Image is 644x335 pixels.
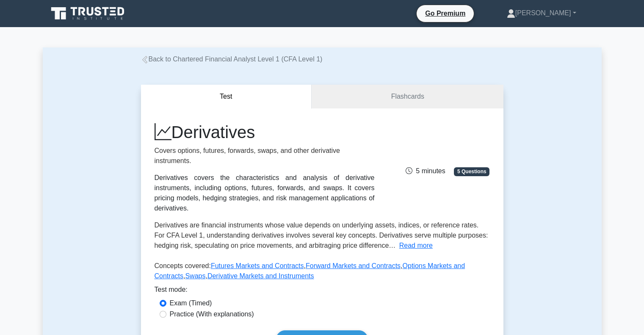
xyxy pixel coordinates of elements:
[306,262,401,269] a: Forward Markets and Contracts
[141,55,323,63] a: Back to Chartered Financial Analyst Level 1 (CFA Level 1)
[155,285,490,298] div: Test mode:
[406,167,445,174] span: 5 minutes
[155,146,375,166] p: Covers options, futures, forwards, swaps, and other derivative instruments.
[486,5,597,22] a: [PERSON_NAME]
[155,122,375,142] h1: Derivatives
[454,167,489,176] span: 5 Questions
[399,241,433,251] button: Read more
[420,8,470,19] a: Go Premium
[155,221,488,249] span: Derivatives are financial instruments whose value depends on underlying assets, indices, or refer...
[185,272,205,280] a: Swaps
[170,309,254,319] label: Practice (With explanations)
[170,298,212,308] label: Exam (Timed)
[312,85,503,109] a: Flashcards
[155,173,375,213] div: Derivatives covers the characteristics and analysis of derivative instruments, including options,...
[211,262,304,269] a: Futures Markets and Contracts
[207,272,314,280] a: Derivative Markets and Instruments
[141,85,312,109] button: Test
[155,261,490,285] p: Concepts covered: , , , ,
